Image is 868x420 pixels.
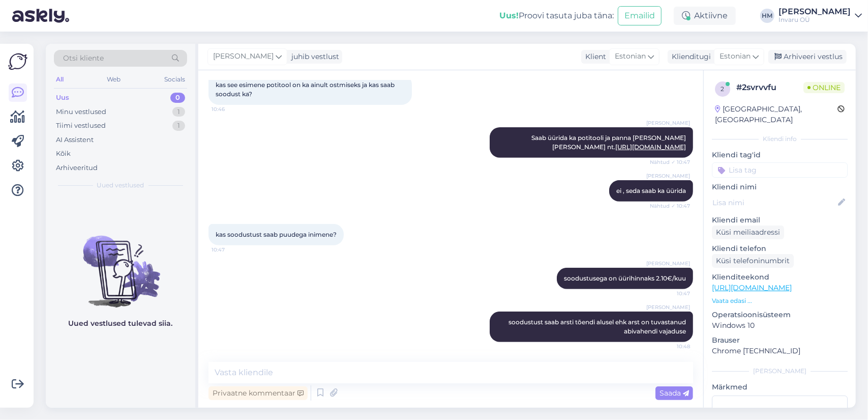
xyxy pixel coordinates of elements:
[768,50,847,64] div: Arhiveeri vestlus
[618,6,662,25] button: Emailid
[646,119,690,127] span: [PERSON_NAME]
[646,260,690,267] span: [PERSON_NAME]
[779,8,851,16] div: [PERSON_NAME]
[46,217,195,309] img: No chats
[779,16,851,24] div: Invaru OÜ
[646,303,690,311] span: [PERSON_NAME]
[56,135,94,145] div: AI Assistent
[646,172,690,180] span: [PERSON_NAME]
[508,318,687,335] span: soodustust saab arsti tõendi alusel ehk arst on tuvastanud abivahendi vajaduse
[652,343,690,350] span: 10:48
[712,283,792,292] a: [URL][DOMAIN_NAME]
[668,51,711,62] div: Klienditugi
[712,226,784,239] div: Küsi meiliaadressi
[213,51,274,62] span: [PERSON_NAME]
[712,335,848,346] p: Brauser
[712,296,848,305] p: Vaata edasi ...
[721,85,725,93] span: 2
[712,182,848,192] p: Kliendi nimi
[56,93,69,103] div: Uus
[56,107,106,117] div: Minu vestlused
[531,134,687,151] span: Saab üürida ka potitooli ja panna [PERSON_NAME] [PERSON_NAME] nt.
[56,163,98,173] div: Arhiveeritud
[712,134,848,144] div: Kliendi info
[69,318,173,329] p: Uued vestlused tulevad siia.
[712,346,848,356] p: Chrome [TECHNICAL_ID]
[172,121,185,131] div: 1
[760,9,774,23] div: HM
[803,82,845,93] span: Online
[287,51,339,62] div: juhib vestlust
[652,290,690,297] span: 10:47
[63,53,104,64] span: Otsi kliente
[615,51,646,62] span: Estonian
[162,73,187,86] div: Socials
[212,105,250,113] span: 10:46
[499,10,614,22] div: Proovi tasuta juba täna:
[56,121,106,131] div: Tiimi vestlused
[581,51,606,62] div: Klient
[170,93,185,103] div: 0
[650,202,690,210] span: Nähtud ✓ 10:47
[499,11,519,20] b: Uus!
[8,52,27,71] img: Askly Logo
[779,8,862,24] a: [PERSON_NAME]Invaru OÜ
[712,150,848,160] p: Kliendi tag'id
[720,51,751,62] span: Estonian
[216,231,337,238] span: kas soodustust saab puudega inimene?
[715,104,837,125] div: [GEOGRAPHIC_DATA], [GEOGRAPHIC_DATA]
[56,149,71,159] div: Kõik
[650,158,690,166] span: Nähtud ✓ 10:47
[54,73,66,86] div: All
[97,181,144,190] span: Uued vestlused
[172,107,185,117] div: 1
[216,81,396,98] span: kas see esimene potitool on ka ainult ostmiseks ja kas saab soodust ka?
[564,274,686,282] span: soodustusega on üürihinnaks 2.10€/kuu
[712,254,794,268] div: Küsi telefoninumbrit
[712,320,848,331] p: Windows 10
[615,143,686,151] a: [URL][DOMAIN_NAME]
[712,243,848,254] p: Kliendi telefon
[712,272,848,283] p: Klienditeekond
[712,162,848,178] input: Lisa tag
[736,81,803,94] div: # 2svrvvfu
[712,367,848,376] div: [PERSON_NAME]
[712,310,848,320] p: Operatsioonisüsteem
[660,388,689,398] span: Saada
[105,73,123,86] div: Web
[712,215,848,226] p: Kliendi email
[712,197,836,208] input: Lisa nimi
[712,382,848,393] p: Märkmed
[212,246,250,254] span: 10:47
[674,7,736,25] div: Aktiivne
[616,187,686,194] span: ei , seda saab ka üürida
[208,386,308,400] div: Privaatne kommentaar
